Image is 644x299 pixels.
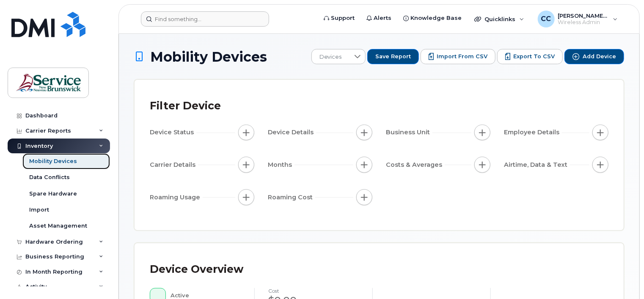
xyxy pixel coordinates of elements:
[150,95,221,117] div: Filter Device
[437,53,487,60] span: Import from CSV
[150,193,203,202] span: Roaming Usage
[386,160,445,169] span: Costs & Averages
[150,49,267,64] span: Mobility Devices
[312,49,350,65] span: Devices
[504,128,562,137] span: Employee Details
[150,160,198,169] span: Carrier Details
[386,128,432,137] span: Business Unit
[268,160,294,169] span: Months
[583,53,616,60] span: Add Device
[564,49,624,64] button: Add Device
[421,49,495,64] button: Import from CSV
[504,160,570,169] span: Airtime, Data & Text
[268,288,359,294] h4: cost
[268,193,315,202] span: Roaming Cost
[375,53,411,60] span: Save Report
[497,49,563,64] button: Export to CSV
[513,53,555,60] span: Export to CSV
[367,49,419,64] button: Save Report
[268,128,316,137] span: Device Details
[150,128,196,137] span: Device Status
[150,258,243,280] div: Device Overview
